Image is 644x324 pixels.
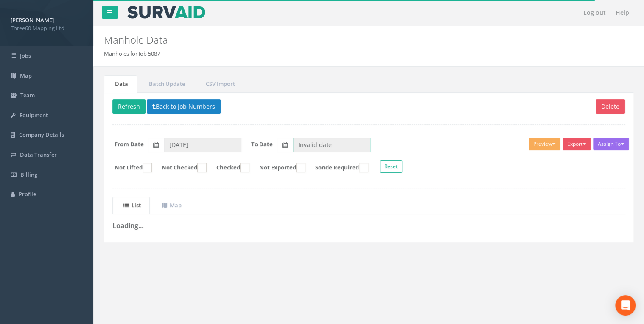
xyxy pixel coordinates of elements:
[593,138,629,150] button: Assign To
[307,163,368,172] label: Sonde Required
[380,160,402,173] button: Reset
[19,190,36,198] span: Profile
[195,75,244,93] a: CSV Import
[20,111,48,119] span: Equipment
[20,52,31,59] span: Jobs
[104,75,137,93] a: Data
[153,163,207,172] label: Not Checked
[11,24,83,32] span: Three60 Mapping Ltd
[208,163,249,172] label: Checked
[115,140,144,148] label: From Date
[20,171,37,178] span: Billing
[147,99,221,114] button: Back to Job Numbers
[20,151,57,158] span: Data Transfer
[112,222,625,230] h3: Loading...
[20,72,32,79] span: Map
[251,163,305,172] label: Not Exported
[104,50,160,58] li: Manholes for Job 5087
[164,138,241,152] input: From Date
[293,138,370,152] input: To Date
[563,138,591,150] button: Export
[112,99,146,114] button: Refresh
[104,34,543,45] h2: Manhole Data
[123,201,141,209] uib-tab-heading: List
[112,197,150,214] a: List
[162,201,182,209] uib-tab-heading: Map
[20,91,35,99] span: Team
[19,131,64,138] span: Company Details
[151,197,190,214] a: Map
[11,14,83,32] a: [PERSON_NAME] Three60 Mapping Ltd
[138,75,194,93] a: Batch Update
[251,140,273,148] label: To Date
[529,138,560,150] button: Preview
[596,99,625,114] button: Delete
[11,16,54,24] strong: [PERSON_NAME]
[615,295,636,316] div: Open Intercom Messenger
[106,163,152,172] label: Not Lifted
